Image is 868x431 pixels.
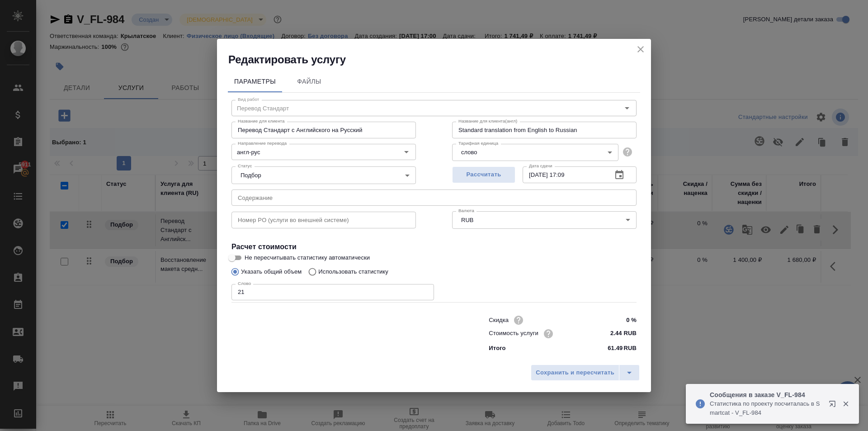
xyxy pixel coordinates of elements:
[241,267,302,276] p: Указать общий объем
[489,316,509,325] p: Скидка
[536,368,614,378] span: Сохранить и пересчитать
[458,216,476,224] button: RUB
[245,253,370,262] span: Не пересчитывать статистику автоматически
[836,400,855,408] button: Закрыть
[603,313,637,327] input: ✎ Введи что-нибудь
[238,171,264,179] button: Подбор
[531,365,640,381] div: split button
[489,344,505,353] p: Итого
[452,144,618,161] div: слово
[634,43,647,56] button: close
[608,344,623,353] p: 61.49
[288,76,331,87] span: Файлы
[228,52,651,67] h2: Редактировать услугу
[457,170,510,180] span: Рассчитать
[231,166,416,184] div: Подбор
[452,211,637,228] div: RUB
[452,166,515,183] button: Рассчитать
[603,327,637,340] input: ✎ Введи что-нибудь
[710,399,823,417] p: Cтатистика по проекту посчиталась в Smartcat - V_FL-984
[231,242,637,252] h4: Расчет стоимости
[623,344,637,353] p: RUB
[710,390,823,399] p: Сообщения в заказе V_FL-984
[489,329,538,338] p: Стоимость услуги
[531,365,619,381] button: Сохранить и пересчитать
[233,76,277,87] span: Параметры
[318,267,388,276] p: Использовать статистику
[458,148,480,156] button: слово
[400,146,413,158] button: Open
[823,395,845,417] button: Открыть в новой вкладке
